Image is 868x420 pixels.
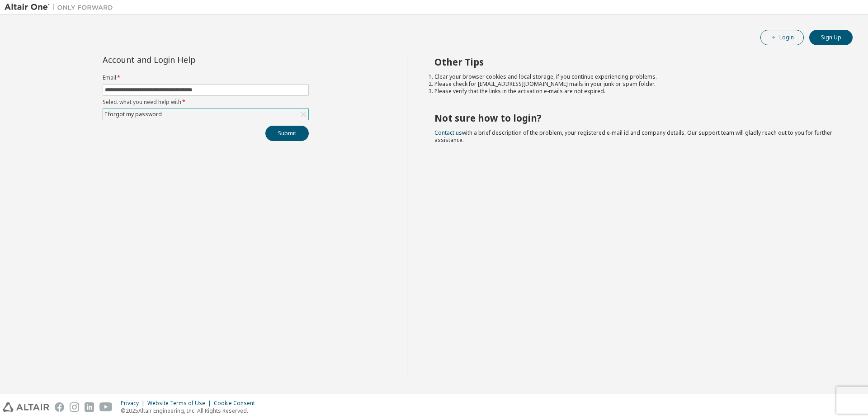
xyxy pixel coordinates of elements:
[70,402,79,412] img: instagram.svg
[5,3,118,12] img: Altair One
[434,56,837,68] h2: Other Tips
[434,80,837,88] li: Please check for [EMAIL_ADDRESS][DOMAIN_NAME] mails in your junk or spam folder.
[434,112,837,124] h2: Not sure how to login?
[121,400,147,407] div: Privacy
[434,129,832,144] span: with a brief description of the problem, your registered e-mail id and company details. Our suppo...
[103,99,309,106] label: Select what you need help with
[99,402,113,412] img: youtube.svg
[214,400,260,407] div: Cookie Consent
[434,88,837,95] li: Please verify that the links in the activation e-mails are not expired.
[147,400,214,407] div: Website Terms of Use
[121,407,260,415] p: © 2025 Altair Engineering, Inc. All Rights Reserved.
[103,56,268,63] div: Account and Login Help
[760,30,804,45] button: Login
[434,73,837,80] li: Clear your browser cookies and local storage, if you continue experiencing problems.
[103,74,309,81] label: Email
[809,30,853,45] button: Sign Up
[103,109,308,120] div: I forgot my password
[434,129,462,137] a: Contact us
[104,109,163,119] div: I forgot my password
[85,402,94,412] img: linkedin.svg
[3,402,49,412] img: altair_logo.svg
[55,402,64,412] img: facebook.svg
[265,126,309,141] button: Submit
